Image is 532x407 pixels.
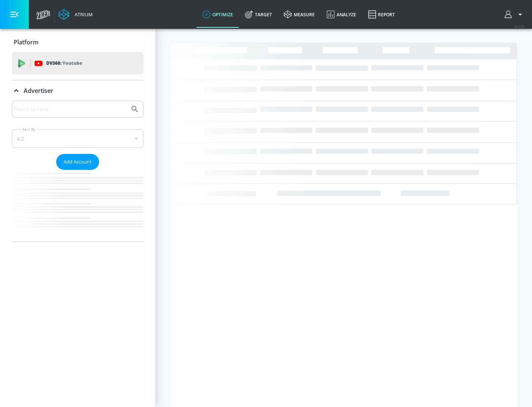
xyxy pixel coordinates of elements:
[12,80,143,101] div: Advertiser
[12,101,143,242] div: Advertiser
[58,9,93,20] a: Atrium
[321,1,362,28] a: Analyze
[12,32,143,53] div: Platform
[46,59,82,67] p: DV360:
[12,170,143,242] nav: list of Advertiser
[24,87,53,95] p: Advertiser
[56,154,99,170] button: Add Account
[362,1,401,28] a: Report
[21,127,37,132] label: Sort By
[12,52,143,74] div: DV360: Youtube
[239,1,278,28] a: Target
[12,129,143,148] div: A-Z
[14,38,38,46] p: Platform
[72,11,93,18] div: Atrium
[15,104,127,114] input: Search by name
[514,24,525,28] span: v 4.24.0
[197,1,239,28] a: optimize
[64,158,92,166] span: Add Account
[278,1,321,28] a: measure
[62,59,82,67] p: Youtube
